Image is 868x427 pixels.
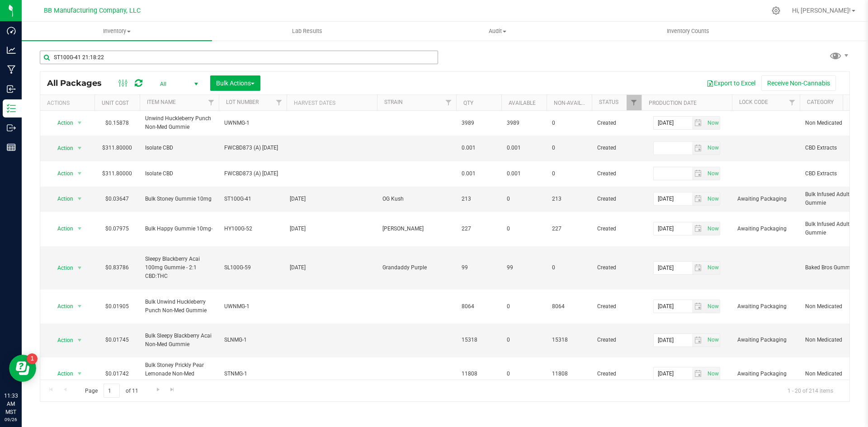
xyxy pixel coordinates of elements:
[47,100,91,106] div: Actions
[94,161,140,187] td: $311.80000
[462,336,496,344] span: 15318
[705,333,721,347] span: Set Current date
[509,100,536,106] a: Available
[49,334,74,347] span: Action
[705,367,720,380] span: select
[737,336,794,344] span: Awaiting Packaging
[94,290,140,324] td: $0.01905
[792,7,851,14] span: Hi, [PERSON_NAME]!
[49,192,74,205] span: Action
[507,370,541,378] span: 0
[44,7,141,14] span: BB Manufacturing Company, LLC
[597,119,636,127] span: Created
[7,123,16,132] inline-svg: Outbound
[552,119,586,127] span: 0
[462,263,496,272] span: 99
[145,225,213,233] span: Bulk Happy Gummie 10mg-
[145,114,213,131] span: Unwind Huckleberry Punch Non-Med Gummie
[462,370,496,378] span: 11808
[224,336,281,344] span: SLNMG-1
[705,117,720,129] span: select
[507,169,541,178] span: 0.001
[705,262,720,274] span: select
[692,167,705,180] span: select
[49,222,74,235] span: Action
[402,22,593,41] a: Audit
[737,302,794,311] span: Awaiting Packaging
[552,263,586,272] span: 0
[463,100,473,106] a: Qty
[9,355,36,382] iframe: Resource center
[22,27,212,35] span: Inventory
[7,26,16,35] inline-svg: Dashboard
[552,336,586,344] span: 15318
[507,119,541,127] span: 3989
[94,212,140,246] td: $0.07975
[507,225,541,233] span: 0
[49,167,74,180] span: Action
[462,119,496,127] span: 3989
[507,195,541,203] span: 0
[627,95,642,110] a: Filter
[147,99,176,105] a: Item Name
[7,143,16,152] inline-svg: Reports
[49,262,74,274] span: Action
[599,99,618,105] a: Status
[554,100,594,106] a: Non-Available
[692,367,705,380] span: select
[47,78,111,88] span: All Packages
[166,384,179,396] a: Go to the last page
[4,416,18,423] p: 09/26
[597,370,636,378] span: Created
[94,246,140,290] td: $0.83786
[102,100,129,106] a: Unit Cost
[94,111,140,136] td: $0.15878
[382,225,451,233] span: [PERSON_NAME]
[104,384,120,398] input: 1
[552,370,586,378] span: 11808
[705,367,721,380] span: Set Current date
[94,324,140,357] td: $0.01745
[462,302,496,311] span: 8064
[22,22,212,41] a: Inventory
[384,99,403,105] a: Strain
[74,117,85,129] span: select
[552,144,586,152] span: 0
[145,255,213,281] span: Sleepy Blackberry Acai 100mg Gummie - 2:1 CBD:THC
[151,384,165,396] a: Go to the next page
[4,392,18,416] p: 11:33 AM MST
[49,142,74,155] span: Action
[692,142,705,155] span: select
[552,169,586,178] span: 0
[7,46,16,55] inline-svg: Analytics
[507,302,541,311] span: 0
[290,225,374,233] div: Value 1: 2024-11-19
[692,117,705,129] span: select
[552,302,586,311] span: 8064
[74,142,85,155] span: select
[224,263,281,272] span: SL100G-59
[224,195,281,203] span: ST100G-41
[692,262,705,274] span: select
[692,222,705,235] span: select
[692,334,705,347] span: select
[507,263,541,272] span: 99
[462,169,496,178] span: 0.001
[705,141,721,155] span: Set Current date
[552,195,586,203] span: 213
[145,195,213,203] span: Bulk Stoney Gummie 10mg
[705,192,721,206] span: Set Current date
[737,370,794,378] span: Awaiting Packaging
[224,144,281,152] span: FWCBD873 (A) [DATE]
[701,75,761,91] button: Export to Excel
[224,225,281,233] span: HY100G-52
[770,6,782,15] div: Manage settings
[597,225,636,233] span: Created
[224,302,281,311] span: UWNMG-1
[7,104,16,113] inline-svg: Inventory
[224,370,281,378] span: STNMG-1
[705,167,721,180] span: Set Current date
[77,384,146,398] span: Page of 11
[807,99,834,105] a: Category
[705,222,721,235] span: Set Current date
